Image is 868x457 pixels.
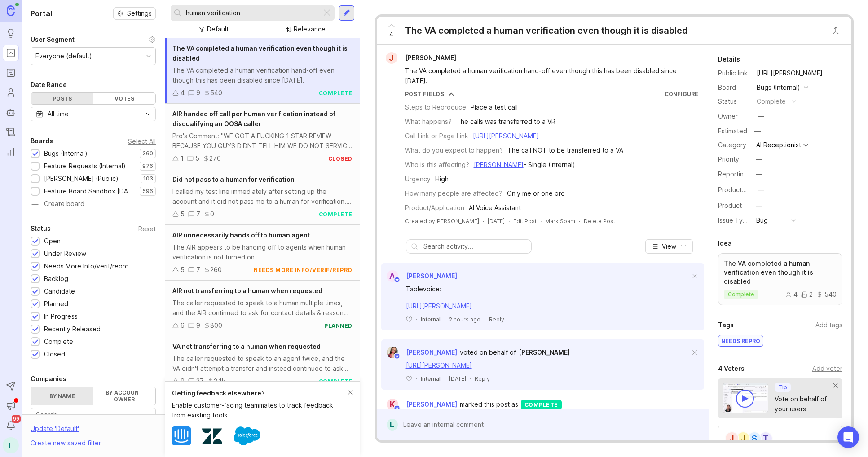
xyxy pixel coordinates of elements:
[210,209,214,219] div: 0
[724,259,837,286] p: The VA completed a human verification even though it is disabled
[48,109,69,119] div: All time
[381,270,457,282] a: A[PERSON_NAME]
[758,185,764,195] div: —
[545,217,575,225] button: Mark Spam
[827,22,845,40] button: Close button
[473,132,539,140] a: [URL][PERSON_NAME]
[718,140,749,150] div: Category
[172,426,191,445] img: Intercom logo
[93,93,156,104] div: Votes
[44,349,65,359] div: Closed
[328,155,352,163] div: closed
[3,104,19,120] a: Autopilot
[44,274,68,284] div: Backlog
[405,24,687,37] div: The VA completed a human verification even though it is disabled
[812,364,842,374] div: Add voter
[756,201,762,211] div: —
[172,44,348,62] span: The VA completed a human verification even though it is disabled
[718,54,740,65] div: Details
[758,111,764,121] div: —
[406,302,472,310] a: [URL][PERSON_NAME]
[44,161,126,171] div: Feature Requests (Internal)
[3,45,19,61] a: Portal
[44,149,88,158] div: Bugs (Internal)
[381,399,460,410] a: K[PERSON_NAME]
[718,68,749,78] div: Public link
[449,375,466,382] time: [DATE]
[386,52,397,64] div: J
[113,7,156,20] button: Settings
[405,117,452,127] div: What happens?
[210,265,222,275] div: 260
[488,217,505,225] a: [DATE]
[444,375,445,382] div: ·
[393,277,400,283] img: member badge
[785,291,798,298] div: 4
[775,394,833,414] div: Vote on behalf of your users
[142,188,153,195] p: 596
[406,361,472,369] a: [URL][PERSON_NAME]
[319,378,352,385] div: complete
[3,144,19,160] a: Reporting
[718,111,749,121] div: Owner
[181,321,185,330] div: 6
[172,287,322,294] span: AIR not transferring to a human when requested
[3,437,19,453] div: L
[521,400,562,410] div: complete
[718,363,745,374] div: 4 Voters
[172,242,352,262] div: The AIR appears to be handing off to agents when human verification is not turned on.
[143,175,153,182] p: 103
[389,29,393,39] span: 4
[469,203,521,213] div: AI Voice Assistant
[718,253,842,305] a: The VA completed a human verification even though it is disabledcomplete42540
[44,337,73,347] div: Complete
[181,376,185,386] div: 9
[754,67,825,79] a: [URL][PERSON_NAME]
[718,335,763,346] div: NEEDS REPRO
[665,91,698,97] a: Configure
[507,145,623,155] div: The call NOT to be transferred to a VA
[44,324,101,334] div: Recently Released
[44,236,61,246] div: Open
[756,142,801,148] div: AI Receptionist
[202,426,222,446] img: Zendesk logo
[31,223,51,234] div: Status
[3,25,19,41] a: Ideas
[31,136,53,146] div: Boards
[141,110,155,118] svg: toggle icon
[645,239,693,254] button: View
[186,8,318,18] input: Search...
[165,336,360,392] a: VA not transferring to a human when requestedThe caller requested to speak to an agent twice, and...
[172,388,348,398] div: Getting feedback elsewhere?
[196,376,204,386] div: 37
[31,424,79,438] div: Update ' Default '
[718,186,766,193] label: ProductboardID
[405,145,503,155] div: What do you expect to happen?
[324,322,352,330] div: planned
[756,215,768,225] div: Bug
[416,316,417,323] div: ·
[475,375,490,382] div: Reply
[210,88,222,98] div: 540
[165,104,360,169] a: AIR handed off call per human verification instead of disqualifying an OOSA callerPro's Comment: ...
[165,38,360,104] a: The VA completed a human verification even though it is disabledThe VA completed a human verifica...
[3,417,19,434] button: Notifications
[484,316,485,323] div: ·
[319,211,352,218] div: complete
[3,84,19,101] a: Users
[3,65,19,81] a: Roadmaps
[172,176,295,183] span: Did not pass to a human for verification
[837,426,859,448] div: Open Intercom Messenger
[393,353,400,360] img: member badge
[718,170,766,178] label: Reporting Team
[718,320,734,330] div: Tags
[209,154,221,163] div: 270
[718,83,749,92] div: Board
[736,431,750,446] div: J
[405,174,431,184] div: Urgency
[474,160,575,170] div: - Single (Internal)
[44,286,75,296] div: Candidate
[44,186,135,196] div: Feature Board Sandbox [DATE]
